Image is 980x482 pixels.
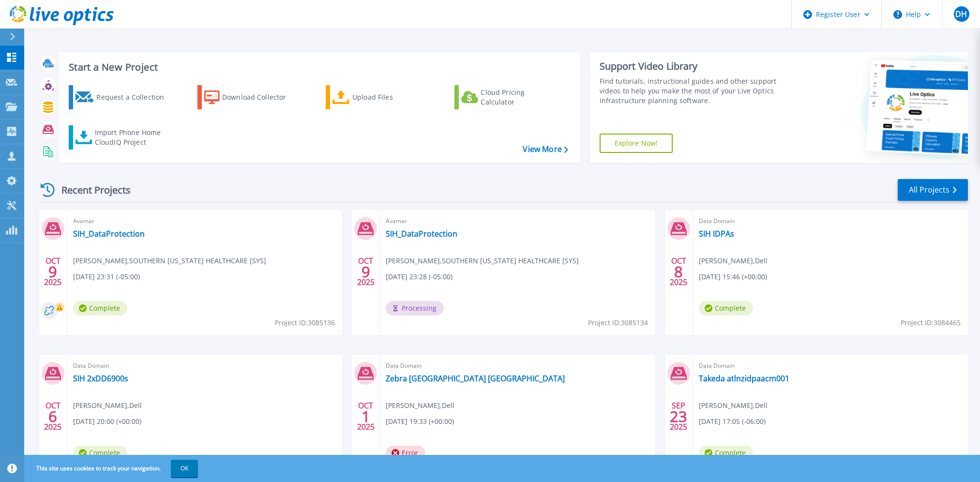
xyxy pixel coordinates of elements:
span: DH [955,10,967,18]
span: Data Domain [386,361,649,371]
span: Avamar [386,216,649,226]
span: Complete [73,446,127,460]
span: [PERSON_NAME] , Dell [699,256,768,266]
span: Error [386,446,425,460]
span: [PERSON_NAME] , SOUTHERN [US_STATE] HEALTHCARE [SYS] [73,256,266,266]
div: OCT 2025 [357,254,375,289]
a: Zebra [GEOGRAPHIC_DATA] [GEOGRAPHIC_DATA] [386,374,565,383]
a: Request a Collection [69,85,177,109]
span: [PERSON_NAME] , Dell [386,400,454,411]
span: Data Domain [699,361,962,371]
span: Project ID: 3084465 [901,317,961,328]
a: SIH_DataProtection [73,229,145,239]
span: [PERSON_NAME] , Dell [73,400,142,411]
span: Project ID: 3085134 [588,317,648,328]
a: Download Collector [197,85,305,109]
a: Takeda atlnzidpaacm001 [699,374,789,383]
span: [DATE] 15:46 (+00:00) [699,271,767,282]
div: OCT 2025 [669,254,688,289]
span: [DATE] 19:33 (+00:00) [386,416,454,427]
span: [DATE] 23:31 (-05:00) [73,271,140,282]
span: 9 [48,268,57,276]
span: Data Domain [73,361,336,371]
a: View More [523,145,568,154]
span: Complete [699,301,753,316]
div: SEP 2025 [669,399,688,434]
span: Complete [699,446,753,460]
div: Request a Collection [96,88,174,107]
div: Recent Projects [37,178,144,202]
span: 9 [362,268,370,276]
span: Data Domain [699,216,962,226]
a: All Projects [898,179,968,201]
span: 23 [670,412,687,421]
span: This site uses cookies to track your navigation. [27,460,198,477]
span: 1 [362,412,370,421]
div: Download Collector [222,88,300,107]
div: OCT 2025 [44,254,62,289]
a: SIH_DataProtection [386,229,457,239]
div: Support Video Library [600,60,793,73]
div: OCT 2025 [357,399,375,434]
div: Cloud Pricing Calculator [481,88,558,107]
h3: Start a New Project [69,62,568,73]
span: Processing [386,301,444,316]
div: OCT 2025 [44,399,62,434]
span: [DATE] 23:28 (-05:00) [386,271,452,282]
span: [PERSON_NAME] , SOUTHERN [US_STATE] HEALTHCARE [SYS] [386,256,579,266]
span: [DATE] 20:00 (+00:00) [73,416,141,427]
div: Import Phone Home CloudIQ Project [95,128,170,147]
span: [PERSON_NAME] , Dell [699,400,768,411]
a: Explore Now! [600,134,673,153]
span: Project ID: 3085136 [275,317,335,328]
span: 6 [48,412,57,421]
span: Complete [73,301,127,316]
div: Find tutorials, instructional guides and other support videos to help you make the most of your L... [600,76,793,105]
span: [DATE] 17:05 (-06:00) [699,416,766,427]
div: Upload Files [352,88,430,107]
a: SIH 2xDD6900s [73,374,128,383]
a: SIH IDPAs [699,229,734,239]
a: Upload Files [326,85,434,109]
span: 8 [674,268,683,276]
button: OK [171,460,198,477]
span: Avamar [73,216,336,226]
a: Cloud Pricing Calculator [454,85,562,109]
